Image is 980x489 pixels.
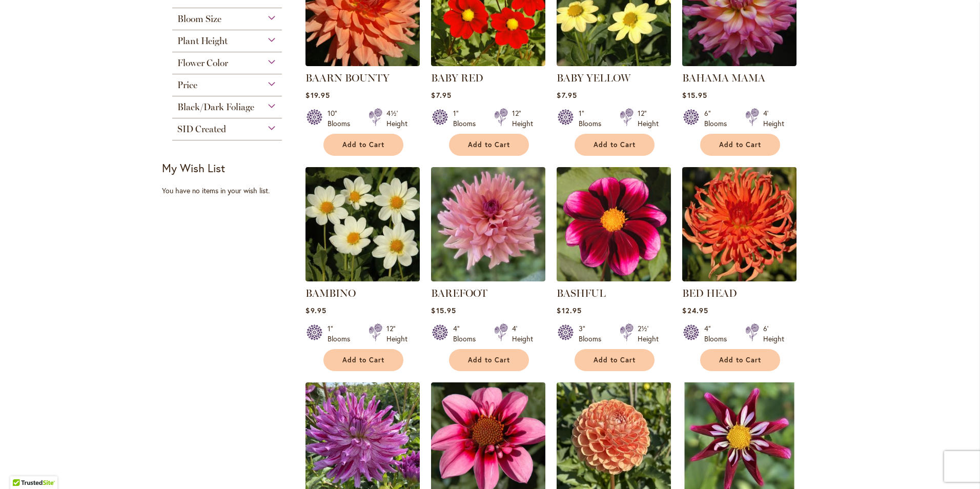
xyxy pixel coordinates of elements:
span: Price [177,79,197,91]
div: 6" Blooms [704,108,733,129]
div: 4' Height [512,323,533,344]
button: Add to Cart [700,349,780,371]
span: Add to Cart [719,140,761,149]
span: Plant Height [177,35,228,47]
span: $24.95 [682,305,708,315]
button: Add to Cart [323,134,403,156]
div: 10" Blooms [328,108,356,129]
a: BED HEAD [682,287,737,299]
span: $19.95 [305,90,330,100]
span: $12.95 [557,305,581,315]
img: BAMBINO [305,167,420,281]
div: 12" Height [386,323,407,344]
span: Add to Cart [342,356,384,364]
span: Add to Cart [719,356,761,364]
div: 12" Height [512,108,533,129]
div: 1" Blooms [453,108,482,129]
div: 3" Blooms [579,323,607,344]
span: Add to Cart [468,140,510,149]
a: Bahama Mama [682,58,797,68]
div: 1" Blooms [328,323,356,344]
span: Add to Cart [342,140,384,149]
img: BED HEAD [682,167,797,281]
a: BED HEAD [682,274,797,283]
div: 4" Blooms [704,323,733,344]
button: Add to Cart [700,134,780,156]
div: 6' Height [763,323,784,344]
a: BASHFUL [557,287,606,299]
img: BAREFOOT [431,167,545,281]
img: BASHFUL [557,167,671,281]
div: 4½' Height [386,108,407,129]
a: BAMBINO [305,287,356,299]
a: BAMBINO [305,274,420,283]
button: Add to Cart [449,134,529,156]
div: 12" Height [638,108,659,129]
a: BASHFUL [557,274,671,283]
a: Baarn Bounty [305,58,420,68]
button: Add to Cart [575,134,655,156]
span: $7.95 [557,90,577,100]
span: Add to Cart [468,356,510,364]
a: BAREFOOT [431,287,487,299]
strong: My Wish List [162,160,225,175]
a: BABY YELLOW [557,58,671,68]
span: Black/Dark Foliage [177,101,254,113]
span: SID Created [177,124,226,135]
a: BABY RED [431,58,545,68]
div: You have no items in your wish list. [162,186,299,196]
span: Add to Cart [594,356,636,364]
a: BABY RED [431,72,483,84]
a: BAREFOOT [431,274,545,283]
button: Add to Cart [575,349,655,371]
span: $9.95 [305,305,326,315]
button: Add to Cart [323,349,403,371]
div: 1" Blooms [579,108,607,129]
iframe: Launch Accessibility Center [8,453,36,481]
a: BAHAMA MAMA [682,72,765,84]
span: $15.95 [431,305,456,315]
a: BABY YELLOW [557,72,630,84]
span: $15.95 [682,90,707,100]
a: BAARN BOUNTY [305,72,390,84]
span: $7.95 [431,90,451,100]
button: Add to Cart [449,349,529,371]
span: Bloom Size [177,13,221,25]
div: 4' Height [763,108,784,129]
div: 2½' Height [638,323,659,344]
span: Flower Color [177,57,228,69]
div: 4" Blooms [453,323,482,344]
span: Add to Cart [594,140,636,149]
